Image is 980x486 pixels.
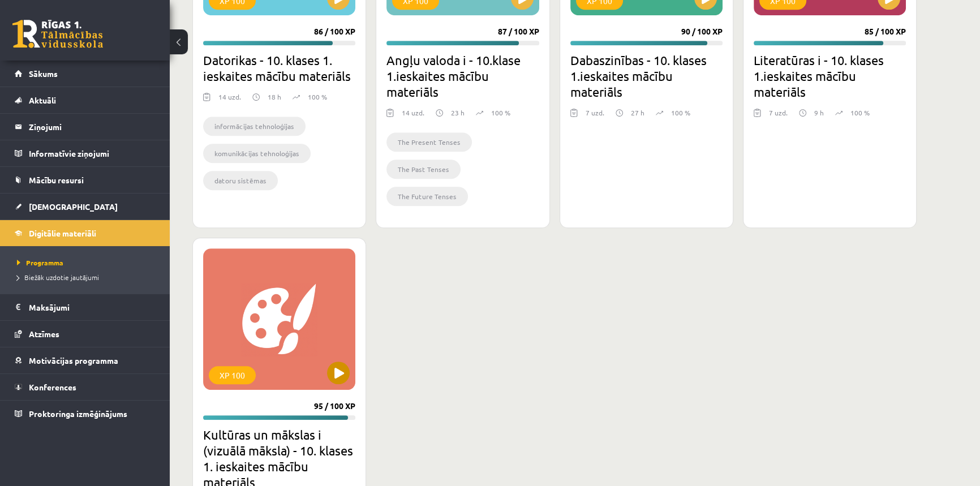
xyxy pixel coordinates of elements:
span: Sākums [29,68,58,79]
span: Digitālie materiāli [29,228,96,238]
p: 18 h [268,92,281,102]
h2: Literatūras i - 10. klases 1.ieskaites mācību materiāls [754,52,906,100]
p: 100 % [850,107,870,118]
li: datoru sistēmas [203,171,278,190]
legend: Maksājumi [29,294,156,320]
legend: Informatīvie ziņojumi [29,140,156,166]
li: The Past Tenses [386,160,461,179]
span: Atzīmes [29,329,59,339]
a: Informatīvie ziņojumi [15,140,156,166]
p: 100 % [491,107,510,118]
a: Rīgas 1. Tālmācības vidusskola [12,20,103,48]
p: 100 % [671,107,690,118]
a: Atzīmes [15,321,156,347]
li: informācijas tehnoloģijas [203,117,306,136]
a: Sākums [15,61,156,87]
span: Proktoringa izmēģinājums [29,408,127,419]
h2: Angļu valoda i - 10.klase 1.ieskaites mācību materiāls [386,52,539,100]
div: XP 100 [209,366,256,384]
p: 9 h [814,107,824,118]
h2: Datorikas - 10. klases 1. ieskaites mācību materiāls [203,52,355,84]
span: Konferences [29,382,76,392]
a: Maksājumi [15,294,156,320]
a: Aktuāli [15,87,156,113]
a: Proktoringa izmēģinājums [15,401,156,427]
li: The Present Tenses [386,132,472,152]
div: 7 uzd. [769,107,788,124]
a: Mācību resursi [15,167,156,193]
li: komunikācijas tehnoloģijas [203,144,311,163]
span: Mācību resursi [29,175,84,185]
a: Konferences [15,374,156,400]
li: The Future Tenses [386,187,468,206]
a: [DEMOGRAPHIC_DATA] [15,193,156,220]
a: Biežāk uzdotie jautājumi [17,272,158,282]
a: Ziņojumi [15,114,156,140]
span: Motivācijas programma [29,355,118,365]
div: 14 uzd. [402,107,424,124]
span: [DEMOGRAPHIC_DATA] [29,201,118,212]
a: Programma [17,257,158,268]
p: 100 % [308,92,327,102]
p: 27 h [631,107,644,118]
span: Biežāk uzdotie jautājumi [17,273,99,282]
a: Motivācijas programma [15,347,156,373]
h2: Dabaszinības - 10. klases 1.ieskaites mācību materiāls [570,52,723,100]
span: Programma [17,258,63,267]
legend: Ziņojumi [29,114,156,140]
a: Digitālie materiāli [15,220,156,246]
span: Aktuāli [29,95,56,105]
div: 7 uzd. [586,107,604,124]
div: 14 uzd. [218,92,241,109]
p: 23 h [451,107,465,118]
